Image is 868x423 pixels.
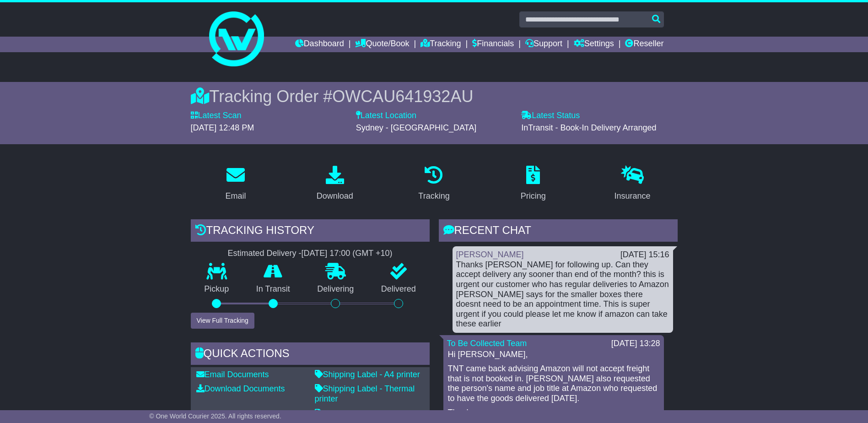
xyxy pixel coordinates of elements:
a: Settings [574,37,614,52]
div: RECENT CHAT [439,219,678,244]
div: Quick Actions [191,342,430,367]
a: Download [311,163,359,206]
div: Download [317,190,353,202]
div: Insurance [615,190,651,202]
a: Consignment Note [315,409,389,418]
div: Tracking [418,190,449,202]
div: Tracking history [191,219,430,244]
a: Download Documents [196,384,285,393]
p: Delivering [304,284,368,294]
a: Pricing [515,163,552,206]
p: TNT came back advising Amazon will not accept freight that is not booked in. [PERSON_NAME] also r... [448,364,659,403]
a: Insurance [609,163,657,206]
a: Financials [472,37,514,52]
a: To Be Collected Team [447,339,527,348]
div: Estimated Delivery - [191,249,430,259]
div: [DATE] 13:28 [611,339,660,349]
p: Pickup [191,284,243,294]
label: Latest Scan [191,111,242,121]
a: Support [525,37,562,52]
p: Delivered [367,284,430,294]
p: Thanks, [448,408,659,418]
div: [DATE] 15:16 [620,250,669,260]
span: InTransit - Book-In Delivery Arranged [521,123,656,132]
a: Email Documents [196,370,269,379]
a: Tracking [421,37,461,52]
div: Thanks [PERSON_NAME] for following up. Can they accept delivery any sooner than end of the month?... [456,260,669,329]
button: View Full Tracking [191,313,254,329]
div: [DATE] 17:00 (GMT +10) [302,249,393,259]
a: Tracking [412,163,455,206]
a: Shipping Label - Thermal printer [315,384,415,403]
p: In Transit [243,284,304,294]
span: [DATE] 12:48 PM [191,123,254,132]
a: Shipping Label - A4 printer [315,370,420,379]
a: Reseller [625,37,663,52]
label: Latest Status [521,111,580,121]
a: [PERSON_NAME] [456,250,524,259]
span: © One World Courier 2025. All rights reserved. [149,412,281,420]
span: OWCAU641932AU [332,87,473,106]
div: Pricing [521,190,546,202]
a: Quote/Book [355,37,409,52]
div: Email [225,190,246,202]
a: Dashboard [295,37,344,52]
label: Latest Location [356,111,416,121]
span: Sydney - [GEOGRAPHIC_DATA] [356,123,476,132]
p: Hi [PERSON_NAME], [448,350,659,360]
a: Email [219,163,252,206]
div: Tracking Order # [191,87,678,106]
